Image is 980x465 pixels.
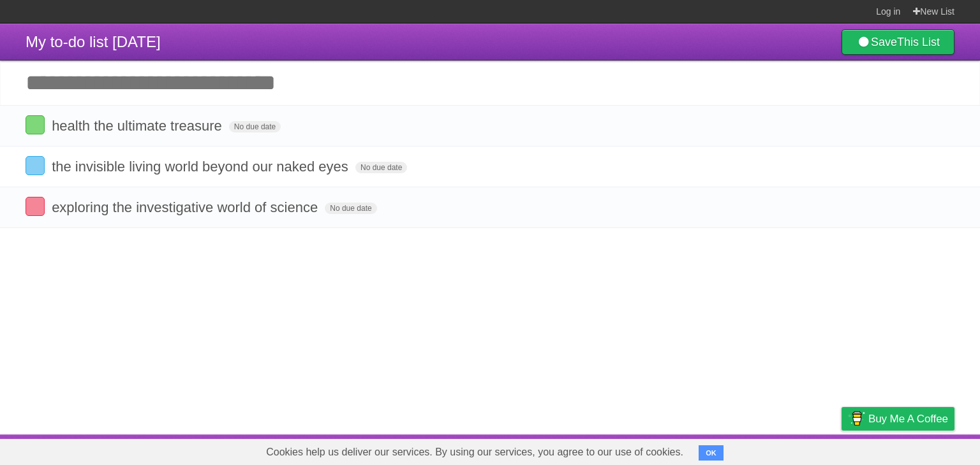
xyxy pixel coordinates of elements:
[874,438,954,462] a: Suggest a feature
[52,159,352,175] span: the invisible living world beyond our naked eyes
[848,408,865,429] img: Buy me a coffee
[229,121,281,132] span: No due date
[52,199,321,215] span: exploring the investigative world of science
[26,156,45,175] label: Done
[325,203,376,214] span: No due date
[714,438,766,462] a: Developers
[672,438,699,462] a: About
[897,36,940,48] b: This List
[825,438,858,462] a: Privacy
[699,445,724,461] button: OK
[26,115,45,134] label: Done
[253,440,696,465] span: Cookies help us deliver our services. By using our services, you agree to our use of cookies.
[355,162,407,173] span: No due date
[842,407,954,431] a: Buy me a coffee
[842,29,954,55] a: SaveThis List
[868,408,948,430] span: Buy me a coffee
[782,438,810,462] a: Terms
[52,118,225,134] span: health the ultimate treasure
[26,197,45,216] label: Done
[26,33,161,50] span: My to-do list [DATE]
